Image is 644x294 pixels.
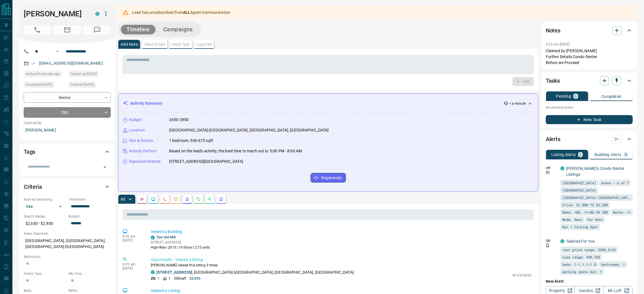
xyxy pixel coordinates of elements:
[24,236,111,251] p: [GEOGRAPHIC_DATA], [GEOGRAPHIC_DATA], [GEOGRAPHIC_DATA]-[GEOGRAPHIC_DATA]
[196,197,201,201] svg: Requests
[129,148,157,154] p: Activity Pattern
[546,115,633,124] button: New Task
[24,202,66,211] div: Yes
[601,95,621,98] p: Completed
[562,254,600,260] span: size range: 450,768
[183,10,190,15] strong: ALL
[130,100,162,106] p: Activity Summary
[562,209,608,215] span: Beds: 1BD, 1+1BD OR 2BD
[123,266,142,270] p: [DATE]
[129,127,145,133] p: Location
[24,182,42,191] h2: Criteria
[169,148,302,154] p: Based on the lead's activity, the best time to reach out is: 5:00 PM - 8:00 AM
[129,138,153,144] p: Size & Rooms
[95,12,99,16] div: condos.ca
[601,262,625,267] span: bathrooms: 1
[151,245,210,250] p: High-Rise | 2015 | 10 floors | 215 units
[185,197,189,201] svg: Listing Alerts
[24,180,111,194] div: Criteria
[174,276,186,281] p: 508 sqft
[546,166,557,171] p: Off
[24,197,66,202] p: Actively Searching:
[562,217,582,222] span: Mode: Rent
[546,132,633,146] div: Alerts
[562,247,616,253] span: rent price range: 2385,3135
[601,180,629,186] span: Annex - U of T
[24,145,111,159] div: Tags
[546,243,550,247] svg: Push Notification Only
[24,92,111,103] div: Renter
[566,166,624,177] a: [PERSON_NAME]'s Condo Rental Listings
[562,224,598,230] span: Min 1 Parking Spot
[39,61,103,65] a: [EMAIL_ADDRESS][DOMAIN_NAME]
[562,202,608,208] span: Price: $1,800 TO $2,200
[69,214,111,219] p: Budget:
[158,25,198,34] button: Campaigns
[24,9,87,18] h1: [PERSON_NAME]
[24,219,66,228] p: $2,650 - $2,850
[546,103,633,112] p: No pending tasks
[71,71,97,77] span: Signed up [DATE]
[551,153,576,157] p: Listing Alerts
[24,25,51,34] span: Call
[562,195,631,200] span: [GEOGRAPHIC_DATA]-[GEOGRAPHIC_DATA]
[546,171,550,175] svg: Email
[24,231,111,236] p: Areas Searched:
[151,257,532,263] p: Opportunity - Viewed a listing
[151,229,532,235] p: Viewed a Building
[169,276,171,281] p: 1
[151,240,210,245] p: [STREET_ADDRESS]
[546,278,633,284] p: New Alert:
[69,288,111,293] p: Baths:
[546,74,633,87] div: Tasks
[69,197,111,202] p: Timeframe:
[189,276,200,281] p: $2,650
[24,107,111,118] div: TBD
[562,269,602,275] span: parking spots min: 1
[24,288,66,293] p: Beds:
[69,71,111,79] div: Mon May 03 2021
[123,238,142,242] p: [DATE]
[158,276,160,281] p: 1
[69,82,111,89] div: Mon May 10 2021
[169,127,329,133] p: [GEOGRAPHIC_DATA]-[GEOGRAPHIC_DATA], [GEOGRAPHIC_DATA], [GEOGRAPHIC_DATA]
[121,42,138,46] p: Add Note
[151,197,156,201] svg: Lead Browsing Activity
[546,24,633,37] div: Notes
[123,234,142,238] p: 9:36 am
[24,126,111,135] p: [PERSON_NAME]
[156,235,176,239] a: Two Old Mill
[546,135,560,144] h2: Alerts
[562,262,596,267] span: beds: 1-1,1.1-1.9
[24,214,66,219] p: Search Range:
[24,271,66,276] p: Home Type:
[219,197,223,201] svg: Agent Actions
[71,82,94,87] span: Claimed [DATE]
[546,26,560,35] h2: Notes
[311,173,346,183] button: Regenerate
[566,239,595,243] a: Tailored For You
[151,236,155,240] div: condos.ca
[24,120,111,126] p: Claimed By:
[546,76,560,85] h2: Tasks
[174,197,178,201] svg: Emails
[595,153,621,157] p: Building Alerts
[129,159,161,164] p: Repeated Interest
[101,163,109,171] button: Open
[129,117,142,123] p: Budget
[613,209,631,215] span: Baths: 1+
[562,180,596,186] span: [GEOGRAPHIC_DATA]
[562,187,596,193] span: [GEOGRAPHIC_DATA]
[560,166,564,170] div: condos.ca
[132,7,230,17] div: Lead has unsubscribed from Agent Communication
[31,62,35,65] svg: Email Verified
[69,271,111,276] p: Min Size:
[26,71,60,77] span: Active 45 minutes ago
[169,138,213,144] p: 1 bedroom, 500-675 sqft
[560,239,564,243] div: condos.ca
[151,270,155,274] div: condos.ca
[625,153,627,157] p: 0
[121,197,125,201] p: All
[512,273,532,278] p: W12333860
[156,270,192,275] a: [STREET_ADDRESS]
